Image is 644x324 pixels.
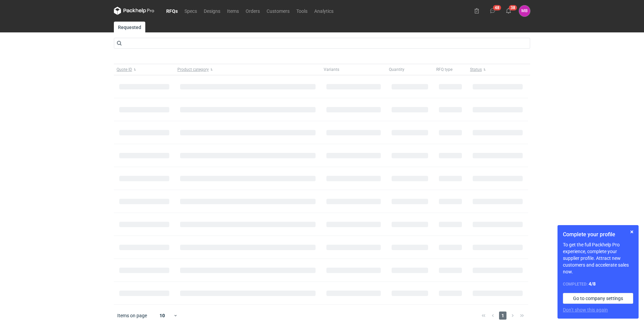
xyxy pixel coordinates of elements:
button: Don’t show this again [563,306,608,313]
span: Status [470,67,482,72]
a: Go to company settings [563,293,633,304]
a: Tools [293,7,311,15]
button: Quote ID [114,64,175,75]
a: Customers [263,7,293,15]
button: 38 [503,5,514,16]
span: Product category [177,67,209,72]
button: Product category [175,64,321,75]
p: To get the full Packhelp Pro experience, complete your supplier profile. Attract new customers an... [563,241,633,275]
button: MB [519,5,530,17]
strong: 4 / 8 [589,281,596,287]
span: Quote ID [117,67,132,72]
div: 10 [151,311,173,320]
a: Analytics [311,7,337,15]
a: RFQs [163,7,181,15]
span: Items on page [117,312,147,319]
span: 1 [499,312,506,320]
div: Mateusz Borowik [519,5,530,17]
svg: Packhelp Pro [114,7,154,15]
span: RFQ type [436,67,452,72]
button: 48 [487,5,498,16]
button: Status [467,64,528,75]
button: Skip for now [628,228,636,236]
a: Specs [181,7,200,15]
h1: Complete your profile [563,231,633,239]
span: Quantity [389,67,404,72]
a: Requested [114,22,145,32]
a: Designs [200,7,224,15]
div: Completed: [563,280,633,288]
span: Variants [324,67,339,72]
a: Items [224,7,242,15]
a: Orders [242,7,263,15]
